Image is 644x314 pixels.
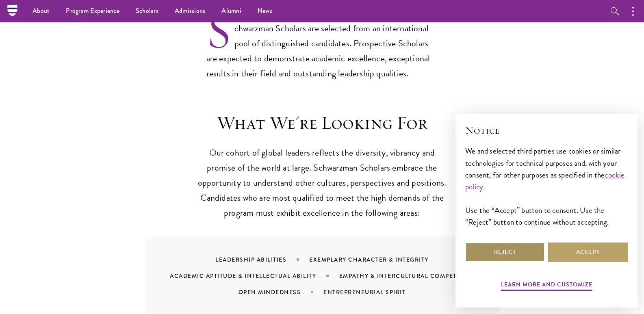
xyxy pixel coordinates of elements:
[215,256,309,264] div: Leadership Abilities
[170,272,339,280] div: Academic Aptitude & Intellectual Ability
[239,288,324,296] div: Open Mindedness
[206,8,438,81] p: Schwarzman Scholars are selected from an international pool of distinguished candidates. Prospect...
[465,243,545,262] button: Reject
[339,272,494,280] div: Empathy & Intercultural Competency
[309,256,449,264] div: Exemplary Character & Integrity
[548,243,628,262] button: Accept
[323,288,426,296] div: Entrepreneurial Spirit
[465,145,628,227] div: We and selected third parties use cookies or similar technologies for technical purposes and, wit...
[465,169,625,193] a: cookie policy
[465,123,628,137] h2: Notice
[196,112,448,134] h3: What We're Looking For
[196,145,448,221] p: Our cohort of global leaders reflects the diversity, vibrancy and promise of the world at large. ...
[501,279,592,292] button: Learn more and customize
